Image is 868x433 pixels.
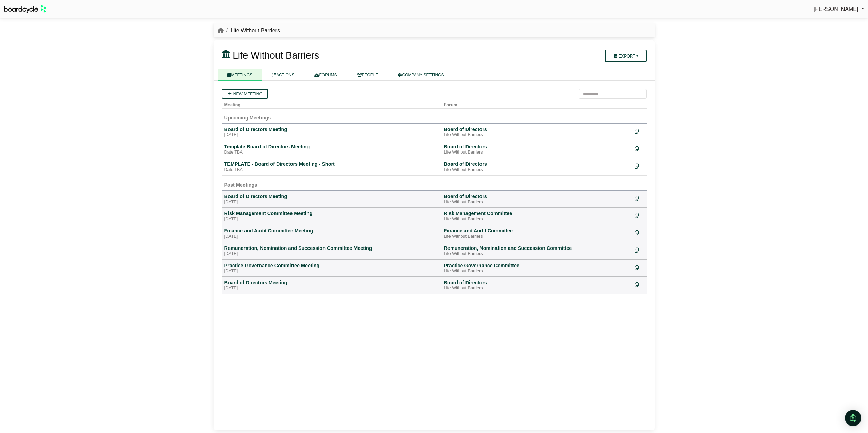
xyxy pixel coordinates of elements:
[444,193,629,205] a: Board of Directors Life Without Barriers
[224,144,439,150] div: Template Board of Directors Meeting
[224,199,439,205] div: [DATE]
[635,210,644,220] div: Make a copy
[444,269,629,274] div: Life Without Barriers
[224,216,439,222] div: [DATE]
[218,69,263,81] a: MEETINGS
[262,69,304,81] a: ACTIONS
[233,50,319,61] span: Life Without Barriers
[444,262,629,274] a: Practice Governance Committee Life Without Barriers
[444,251,629,257] div: Life Without Barriers
[224,132,439,138] div: [DATE]
[444,126,629,132] div: Board of Directors
[224,245,439,257] a: Remuneration, Nomination and Succession Committee Meeting [DATE]
[444,199,629,205] div: Life Without Barriers
[222,99,441,109] th: Meeting
[444,161,629,167] div: Board of Directors
[814,5,864,14] a: [PERSON_NAME]
[224,182,257,188] span: Past Meetings
[814,6,858,12] span: [PERSON_NAME]
[635,161,644,170] div: Make a copy
[444,210,629,216] div: Risk Management Committee
[224,279,439,286] div: Board of Directors Meeting
[222,89,268,99] a: New meeting
[444,245,629,257] a: Remuneration, Nomination and Succession Committee Life Without Barriers
[444,193,629,199] div: Board of Directors
[218,26,280,35] nav: breadcrumb
[845,410,861,426] div: Open Intercom Messenger
[224,269,439,274] div: [DATE]
[444,144,629,155] a: Board of Directors Life Without Barriers
[444,144,629,150] div: Board of Directors
[444,132,629,138] div: Life Without Barriers
[635,245,644,254] div: Make a copy
[444,245,629,251] div: Remuneration, Nomination and Succession Committee
[224,262,439,269] div: Practice Governance Committee Meeting
[635,126,644,135] div: Make a copy
[224,210,439,222] a: Risk Management Committee Meeting [DATE]
[441,99,632,109] th: Forum
[224,161,439,167] div: TEMPLATE - Board of Directors Meeting - Short
[444,167,629,173] div: Life Without Barriers
[224,193,439,199] div: Board of Directors Meeting
[304,69,347,81] a: FORUMS
[224,150,439,155] div: Date TBA
[444,216,629,222] div: Life Without Barriers
[635,193,644,203] div: Make a copy
[444,210,629,222] a: Risk Management Committee Life Without Barriers
[388,69,454,81] a: COMPANY SETTINGS
[224,115,271,121] span: Upcoming Meetings
[444,262,629,269] div: Practice Governance Committee
[635,144,644,153] div: Make a copy
[224,126,439,132] div: Board of Directors Meeting
[224,144,439,155] a: Template Board of Directors Meeting Date TBA
[224,210,439,216] div: Risk Management Committee Meeting
[635,228,644,237] div: Make a copy
[224,228,439,239] a: Finance and Audit Committee Meeting [DATE]
[224,262,439,274] a: Practice Governance Committee Meeting [DATE]
[444,126,629,138] a: Board of Directors Life Without Barriers
[347,69,388,81] a: PEOPLE
[224,286,439,291] div: [DATE]
[224,193,439,205] a: Board of Directors Meeting [DATE]
[224,126,439,138] a: Board of Directors Meeting [DATE]
[224,228,439,234] div: Finance and Audit Committee Meeting
[635,262,644,272] div: Make a copy
[444,150,629,155] div: Life Without Barriers
[224,234,439,239] div: [DATE]
[224,251,439,257] div: [DATE]
[444,279,629,291] a: Board of Directors Life Without Barriers
[605,50,646,62] button: Export
[4,5,46,13] img: BoardcycleBlackGreen-aaafeed430059cb809a45853b8cf6d952af9d84e6e89e1f1685b34bfd5cb7d64.svg
[444,228,629,234] div: Finance and Audit Committee
[444,279,629,286] div: Board of Directors
[444,234,629,239] div: Life Without Barriers
[224,245,439,251] div: Remuneration, Nomination and Succession Committee Meeting
[224,279,439,291] a: Board of Directors Meeting [DATE]
[635,279,644,289] div: Make a copy
[444,228,629,239] a: Finance and Audit Committee Life Without Barriers
[224,26,280,35] li: Life Without Barriers
[224,167,439,173] div: Date TBA
[444,286,629,291] div: Life Without Barriers
[444,161,629,173] a: Board of Directors Life Without Barriers
[224,161,439,173] a: TEMPLATE - Board of Directors Meeting - Short Date TBA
